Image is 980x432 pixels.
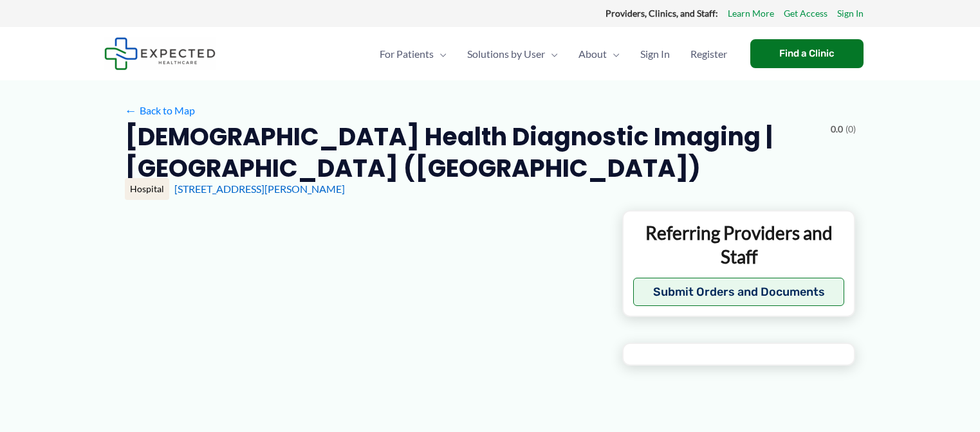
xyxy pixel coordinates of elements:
span: Register [690,32,727,76]
span: For Patients [380,32,434,76]
a: For PatientsMenu Toggle [369,32,457,76]
a: Register [680,32,737,76]
a: [STREET_ADDRESS][PERSON_NAME] [174,183,345,195]
nav: Primary Site Navigation [369,32,737,76]
strong: Providers, Clinics, and Staff: [606,8,718,19]
p: Referring Providers and Staff [633,221,845,268]
a: Find a Clinic [750,39,864,68]
span: 0.0 [831,121,843,138]
span: About [578,32,607,76]
img: Expected Healthcare Logo - side, dark font, small [104,37,216,70]
span: (0) [846,121,856,138]
span: Sign In [640,32,670,76]
a: Learn More [728,5,774,22]
a: Sign In [630,32,680,76]
h2: [DEMOGRAPHIC_DATA] Health Diagnostic Imaging | [GEOGRAPHIC_DATA] ([GEOGRAPHIC_DATA]) [125,121,820,184]
span: Menu Toggle [545,32,558,76]
a: ←Back to Map [125,101,195,120]
a: Sign In [837,5,864,22]
span: ← [125,104,137,116]
a: Get Access [784,5,827,22]
a: AboutMenu Toggle [568,32,630,76]
button: Submit Orders and Documents [633,278,845,306]
span: Menu Toggle [434,32,447,76]
a: Solutions by UserMenu Toggle [457,32,568,76]
span: Solutions by User [467,32,545,76]
span: Menu Toggle [607,32,620,76]
div: Hospital [125,178,169,200]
